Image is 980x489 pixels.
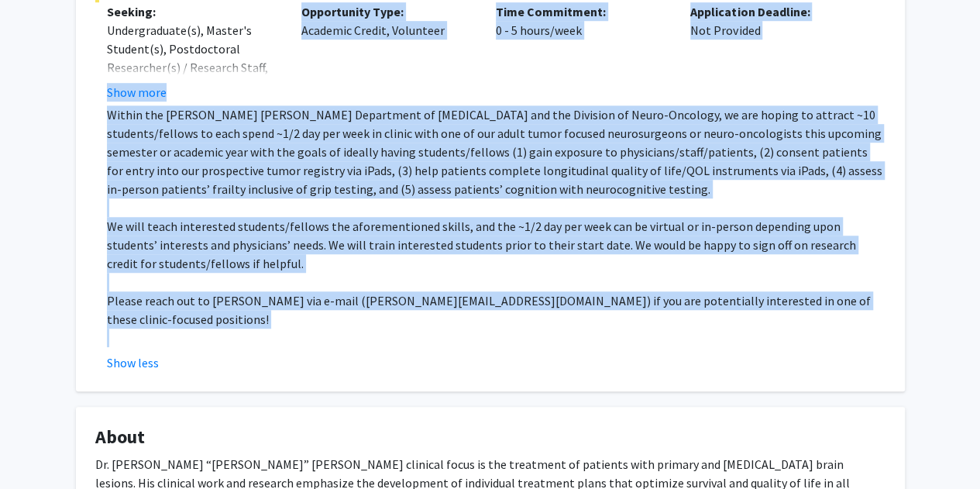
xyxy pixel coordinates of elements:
p: Within the [PERSON_NAME] [PERSON_NAME] Department of [MEDICAL_DATA] and the Division of Neuro-Onc... [107,105,885,198]
iframe: Chat [12,419,66,477]
div: 0 - 5 hours/week [484,2,679,102]
p: Opportunity Type: [301,2,473,21]
p: Application Deadline: [690,2,861,21]
p: Time Commitment: [496,2,667,21]
button: Show less [107,353,159,372]
p: Please reach out to [PERSON_NAME] via e-mail ([PERSON_NAME][EMAIL_ADDRESS][DOMAIN_NAME]) if you a... [107,291,885,329]
p: Seeking: [107,2,278,21]
h4: About [95,426,885,449]
div: Academic Credit, Volunteer [290,2,484,102]
p: We will teach interested students/fellows the aforementioned skills, and the ~1/2 day per week ca... [107,217,885,273]
div: Undergraduate(s), Master's Student(s), Postdoctoral Researcher(s) / Research Staff, Medical Resid... [107,21,278,114]
button: Show more [107,83,167,102]
div: Not Provided [679,2,873,102]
